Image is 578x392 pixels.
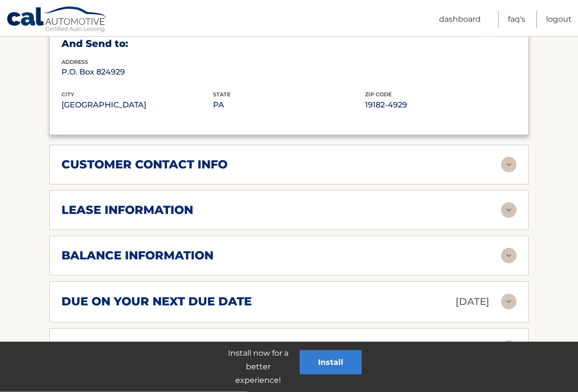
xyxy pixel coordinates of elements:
img: accordion-rest.svg [501,248,517,264]
h2: current due [61,341,151,356]
span: zip code [365,91,392,98]
a: Logout [546,11,572,28]
p: PA [213,99,365,112]
h2: lease information [61,203,193,218]
p: Install now for a better experience! [216,347,300,387]
h3: And Send to: [61,38,517,50]
p: 19182-4929 [365,99,517,112]
h2: due on your next due date [61,295,252,309]
span: city [61,91,74,98]
h2: customer contact info [61,158,228,172]
h2: balance information [61,249,213,263]
button: Install [300,350,362,375]
img: accordion-rest.svg [501,203,517,218]
img: accordion-rest.svg [501,341,517,356]
p: [GEOGRAPHIC_DATA] [61,99,213,112]
a: Dashboard [439,11,481,28]
span: address [61,59,88,66]
p: [DATE] [456,294,489,311]
span: state [213,91,230,98]
a: FAQ's [508,11,525,28]
img: accordion-rest.svg [501,157,517,173]
a: Cal Automotive [6,6,108,34]
img: accordion-rest.svg [501,294,517,310]
p: P.O. Box 824929 [61,66,213,79]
